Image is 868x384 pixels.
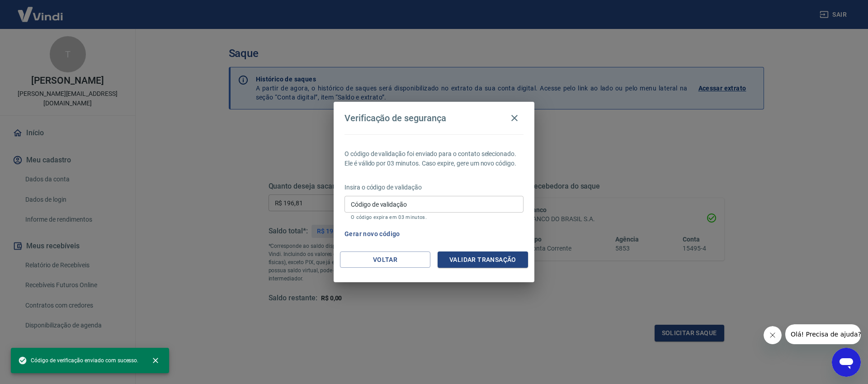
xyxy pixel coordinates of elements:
button: Voltar [340,251,430,268]
p: O código expira em 03 minutos. [351,214,517,220]
iframe: Fechar mensagem [764,326,782,344]
p: Insira o código de validação [344,183,524,192]
iframe: Botão para abrir a janela de mensagens [832,348,861,377]
button: Gerar novo código [341,226,404,242]
iframe: Mensagem da empresa [785,324,861,344]
p: O código de validação foi enviado para o contato selecionado. Ele é válido por 03 minutos. Caso e... [344,149,524,168]
button: close [146,351,165,370]
button: Validar transação [438,251,528,268]
span: Olá! Precisa de ajuda? [5,6,76,14]
h4: Verificação de segurança [344,113,446,123]
span: Código de verificação enviado com sucesso. [18,356,138,365]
